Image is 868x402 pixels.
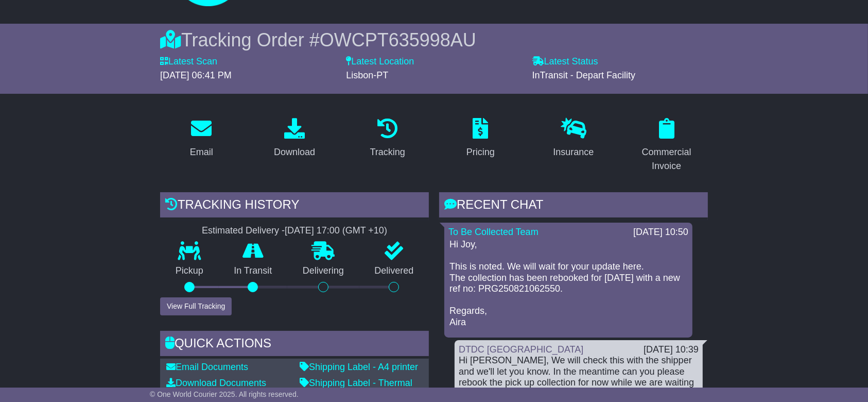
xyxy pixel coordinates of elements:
a: Pricing [460,114,501,163]
p: Hi Joy, This is noted. We will wait for your update here. The collection has been rebooked for [D... [449,239,687,328]
a: Shipping Label - A4 printer [300,362,418,372]
label: Latest Status [532,56,598,68]
span: Lisbon-PT [346,70,388,80]
span: OWCPT635998AU [320,29,476,51]
div: Quick Actions [160,331,429,359]
label: Latest Scan [160,56,217,68]
div: Tracking history [160,192,429,220]
div: Insurance [553,145,594,159]
a: Email Documents [166,362,248,372]
a: DTDC [GEOGRAPHIC_DATA] [459,344,583,355]
a: Commercial Invoice [625,114,708,177]
div: Hi [PERSON_NAME], We will check this with the shipper and we'll let you know. In the meantime can... [459,355,699,399]
p: Pickup [160,265,219,277]
div: Tracking [370,145,405,159]
a: Shipping Label - Thermal printer [300,378,412,399]
span: InTransit - Depart Facility [532,70,635,80]
a: Insurance [546,114,600,163]
div: [DATE] 10:39 [644,344,699,356]
label: Latest Location [346,56,414,68]
div: Email [190,145,213,159]
div: Pricing [466,145,495,159]
a: Download Documents [166,378,266,388]
p: In Transit [219,265,288,277]
span: © One World Courier 2025. All rights reserved. [150,390,299,398]
div: [DATE] 17:00 (GMT +10) [285,225,387,237]
div: Estimated Delivery - [160,225,429,237]
div: Tracking Order # [160,29,708,51]
div: RECENT CHAT [439,192,708,220]
a: Email [183,114,220,163]
span: [DATE] 06:41 PM [160,70,232,80]
a: Download [267,114,322,163]
p: Delivering [287,265,359,277]
button: View Full Tracking [160,297,232,315]
div: [DATE] 10:50 [633,227,688,238]
p: Delivered [359,265,429,277]
a: To Be Collected Team [448,227,539,237]
a: Tracking [363,114,412,163]
div: Download [274,145,315,159]
div: Commercial Invoice [632,145,701,173]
